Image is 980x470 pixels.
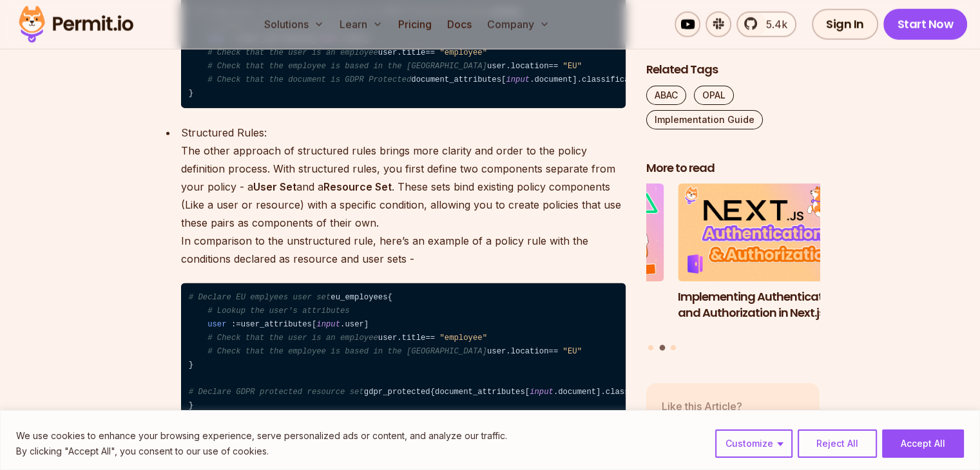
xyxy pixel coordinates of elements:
span: } [189,89,193,98]
a: Start Now [883,9,968,40]
span: [ [312,320,316,329]
a: Pricing [393,12,437,37]
p: We use cookies to enhance your browsing experience, serve personalized ads or content, and analyz... [16,428,507,444]
span: = [548,347,553,356]
span: "EU" [563,347,582,356]
span: user [207,320,226,329]
img: Permit logo [13,3,139,46]
span: # Check that the document is GDPR Protected [207,75,411,84]
button: Learn [334,12,388,37]
span: ] [572,75,577,84]
button: Go to slide 2 [659,345,665,351]
button: Go to slide 3 [671,345,676,350]
span: # Lookup the user's attributes [207,306,350,315]
button: Customize [715,429,793,458]
span: "EU" [563,62,582,71]
strong: Resource Set [323,180,392,193]
p: Like this Article? [662,399,758,414]
span: "employee" [439,48,487,57]
span: 5.4k [758,17,787,32]
span: = [430,334,435,343]
a: ABAC [646,86,686,105]
span: = [425,334,430,343]
a: Implementing Authentication and Authorization in Next.jsImplementing Authentication and Authoriza... [678,184,852,337]
span: "employee" [439,334,487,343]
span: # Check that the employee is based in the [GEOGRAPHIC_DATA] [207,62,487,71]
p: By clicking "Accept All", you consent to our use of cookies. [16,444,507,459]
span: } [189,401,193,410]
span: # Check that the user is an employee [207,48,378,57]
a: 5.4k [736,12,796,37]
span: = [430,48,435,57]
span: # Declare EU emplyees user set [189,293,331,302]
button: Reject All [798,429,877,458]
span: } [189,361,193,370]
span: { [430,388,435,397]
span: input [316,320,340,329]
span: input [506,75,530,84]
span: [ [501,75,506,84]
button: Go to slide 1 [648,345,653,350]
p: Structured Rules: The other approach of structured rules brings more clarity and order to the pol... [181,124,626,268]
span: { [388,293,392,302]
a: OPAL [694,86,734,105]
span: # Declare GDPR protected resource set [189,388,364,397]
span: # Check that the user is an employee [207,334,378,343]
button: Company [482,12,555,37]
span: input [530,388,553,397]
button: Solutions [259,12,329,37]
code: eu_employees user_attributes .user user.title user.location gdpr_protected document_attributes .d... [181,283,626,462]
li: 2 of 3 [678,184,852,337]
span: = [236,320,240,329]
span: = [553,62,558,71]
span: = [425,48,430,57]
h2: Related Tags [646,62,820,78]
span: # Check that the employee is based in the [GEOGRAPHIC_DATA] [207,347,487,356]
button: Accept All [882,429,964,458]
span: = [548,62,553,71]
span: [ [525,388,530,397]
h2: More to read [646,160,820,176]
a: Implementation Guide [646,110,763,129]
img: Implementing Authentication and Authorization in Next.js [678,184,852,282]
strong: User Set [253,180,296,193]
a: Sign In [812,9,878,40]
a: Docs [442,12,477,37]
h3: Implementing Authentication and Authorization in Next.js [678,289,852,321]
li: 1 of 3 [490,184,664,337]
span: = [553,347,558,356]
h3: Implementing Multi-Tenant RBAC in Nuxt.js [490,289,664,321]
span: : [231,320,236,329]
div: Posts [646,184,820,353]
span: ] [596,388,600,397]
span: ] [364,320,369,329]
